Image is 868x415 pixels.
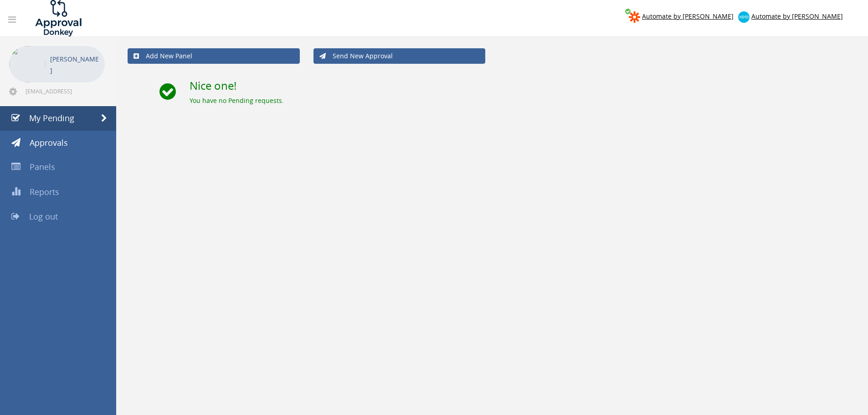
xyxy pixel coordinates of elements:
[29,211,58,222] span: Log out
[738,11,750,23] img: xero-logo.png
[190,96,857,105] div: You have no Pending requests.
[642,12,734,20] span: Automate by [PERSON_NAME]
[629,11,640,23] img: zapier-logomark.png
[128,48,300,64] a: Add New Panel
[190,80,857,92] h2: Nice one!
[30,161,55,172] span: Panels
[29,113,74,123] span: My Pending
[751,12,843,20] span: Automate by [PERSON_NAME]
[30,186,59,197] span: Reports
[313,48,486,64] a: Send New Approval
[26,87,103,95] span: [EMAIL_ADDRESS][DOMAIN_NAME]
[50,53,100,76] p: [PERSON_NAME]
[30,137,68,148] span: Approvals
